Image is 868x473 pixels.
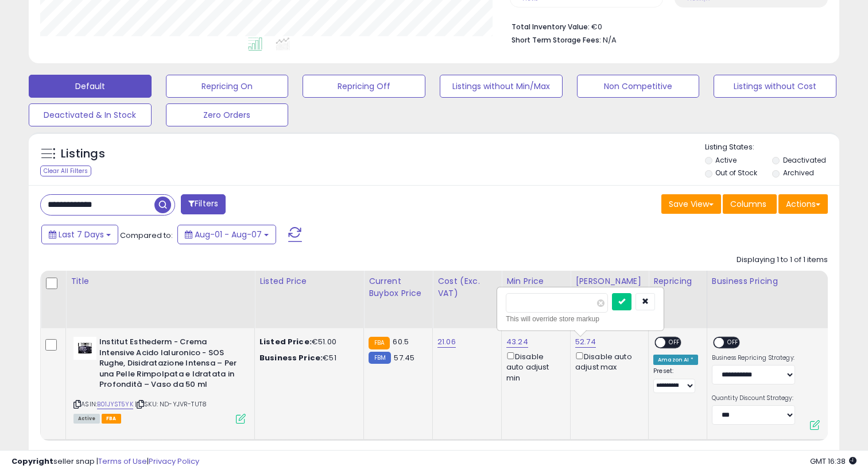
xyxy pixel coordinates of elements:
[73,414,100,424] span: All listings currently available for purchase on Amazon
[783,168,814,178] label: Archived
[778,194,828,214] button: Actions
[259,275,359,287] div: Listed Price
[737,255,828,266] div: Displaying 1 to 1 of 1 items
[506,350,561,383] div: Disable auto adjust min
[783,155,826,165] label: Deactivated
[303,75,425,98] button: Repricing Off
[511,19,819,33] li: €0
[135,399,207,409] span: | SKU: ND-YJVR-TUT8
[653,275,702,287] div: Repricing
[653,355,698,365] div: Amazon AI *
[181,194,226,214] button: Filters
[369,275,428,299] div: Current Buybox Price
[437,336,456,348] a: 21.06
[259,352,323,363] b: Business Price:
[724,338,742,348] span: OFF
[61,146,105,162] h5: Listings
[705,142,840,153] p: Listing States:
[73,337,96,360] img: 313akw5sZNL._SL40_.jpg
[511,35,601,45] b: Short Term Storage Fees:
[506,275,565,287] div: Min Price
[506,336,528,348] a: 43.24
[99,337,239,393] b: Institut Esthederm - Crema Intensive Acido Ialuronico - SOS Rughe, Disidratazione Intensa – Per u...
[41,225,118,244] button: Last 7 Days
[11,456,199,467] div: seller snap | |
[11,456,53,467] strong: Copyright
[149,456,199,467] a: Privacy Policy
[259,353,355,363] div: €51
[506,313,655,325] div: This will override store markup
[259,336,312,347] b: Listed Price:
[715,155,737,165] label: Active
[195,229,262,240] span: Aug-01 - Aug-07
[394,352,414,363] span: 57.45
[712,275,828,287] div: Business Pricing
[177,225,276,244] button: Aug-01 - Aug-07
[575,275,644,287] div: [PERSON_NAME]
[29,75,152,98] button: Default
[723,194,777,214] button: Columns
[369,352,391,364] small: FBM
[714,75,836,98] button: Listings without Cost
[369,337,390,349] small: FBA
[575,350,640,372] div: Disable auto adjust max
[29,103,152,126] button: Deactivated & In Stock
[40,166,91,176] div: Clear All Filters
[810,456,857,467] span: 2025-08-15 16:38 GMT
[437,275,497,299] div: Cost (Exc. VAT)
[665,338,684,348] span: OFF
[577,75,700,98] button: Non Competitive
[440,75,563,98] button: Listings without Min/Max
[166,75,289,98] button: Repricing On
[59,229,104,240] span: Last 7 Days
[653,367,698,393] div: Preset:
[73,337,246,422] div: ASIN:
[575,336,596,348] a: 52.74
[102,414,121,424] span: FBA
[715,168,757,178] label: Out of Stock
[71,275,250,287] div: Title
[120,230,173,241] span: Compared to:
[712,354,795,362] label: Business Repricing Strategy:
[661,194,721,214] button: Save View
[166,103,289,126] button: Zero Orders
[259,337,355,347] div: €51.00
[97,399,133,409] a: B01JYST5YK
[712,394,795,402] label: Quantity Discount Strategy:
[511,22,590,32] b: Total Inventory Value:
[393,336,409,347] span: 60.5
[730,198,766,210] span: Columns
[603,34,617,45] span: N/A
[98,456,147,467] a: Terms of Use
